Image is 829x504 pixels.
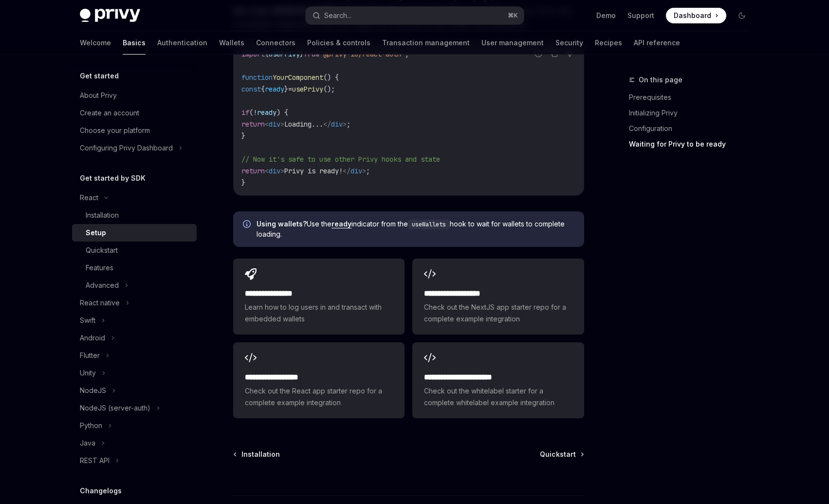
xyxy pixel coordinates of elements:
div: Python [80,420,102,431]
span: ) { [276,108,288,117]
h5: Get started [80,70,119,82]
span: < [265,120,269,129]
span: div [331,120,343,129]
a: Quickstart [540,449,583,459]
a: Basics [123,31,146,55]
span: usePrivy [292,85,323,93]
span: } [284,85,288,93]
div: Installation [86,209,119,221]
span: { [261,85,265,93]
a: Installation [72,206,197,224]
a: Security [555,31,583,55]
a: Features [72,259,197,277]
span: } [241,178,245,187]
span: () { [323,73,339,82]
div: NodeJS (server-auth) [80,402,150,414]
span: ( [249,108,253,117]
a: Policies & controls [307,31,370,55]
button: Search...⌘K [306,7,524,24]
button: Advanced [72,277,197,294]
span: ! [253,108,257,117]
button: NodeJS (server-auth) [72,399,197,417]
span: < [265,167,269,175]
span: Use the indicator from the hook to wait for wallets to complete loading. [257,219,574,239]
span: Installation [241,449,280,459]
span: ready [257,108,276,117]
div: React native [80,297,120,309]
div: Flutter [80,350,100,361]
span: function [241,73,273,82]
a: **** **** **** **** ***Check out the whitelabel starter for a complete whitelabel example integra... [412,342,584,418]
button: React [72,189,197,206]
span: (); [323,85,335,93]
div: Create an account [80,107,139,119]
span: YourComponent [273,73,323,82]
a: ready [332,220,351,228]
a: Create an account [72,104,197,122]
div: Unity [80,367,96,379]
button: NodeJS [72,382,197,399]
span: > [280,167,284,175]
span: ; [366,167,370,175]
span: ready [265,85,284,93]
a: Support [627,11,654,20]
strong: Using wallets? [257,220,307,228]
button: React native [72,294,197,312]
div: Java [80,437,95,449]
a: About Privy [72,87,197,104]
a: Authentication [157,31,207,55]
span: // Now it's safe to use other Privy hooks and state [241,155,440,164]
span: Loading... [284,120,323,129]
img: dark logo [80,9,140,22]
h5: Changelogs [80,485,122,497]
span: > [343,120,347,129]
div: Android [80,332,105,344]
div: Swift [80,315,95,326]
svg: Info [243,220,253,230]
a: Recipes [595,31,622,55]
div: NodeJS [80,385,106,396]
div: Features [86,262,113,274]
a: Welcome [80,31,111,55]
div: Configuring Privy Dashboard [80,142,173,154]
span: Check out the whitelabel starter for a complete whitelabel example integration [424,385,572,409]
code: useWallets [408,220,450,229]
button: Python [72,417,197,434]
div: Search... [324,10,351,21]
h5: Get started by SDK [80,172,146,184]
button: Java [72,434,197,452]
div: About Privy [80,90,117,101]
a: Wallets [219,31,244,55]
a: **** **** **** ****Check out the NextJS app starter repo for a complete example integration [412,259,584,335]
button: Flutter [72,347,197,364]
div: Choose your platform [80,125,150,136]
button: REST API [72,452,197,469]
span: const [241,85,261,93]
a: **** **** **** *Learn how to log users in and transact with embedded wallets [233,259,405,335]
span: ⌘ K [508,12,518,19]
span: </ [343,167,350,175]
span: ; [347,120,350,129]
span: div [350,167,362,175]
span: Check out the React app starter repo for a complete example integration [245,385,393,409]
span: Learn how to log users in and transact with embedded wallets [245,301,393,325]
span: div [269,120,280,129]
span: div [269,167,280,175]
button: Android [72,329,197,347]
span: Quickstart [540,449,576,459]
a: Installation [234,449,280,459]
div: Advanced [86,280,119,291]
div: React [80,192,98,204]
button: Configuring Privy Dashboard [72,139,197,157]
span: </ [323,120,331,129]
a: Transaction management [382,31,470,55]
a: User management [481,31,544,55]
span: return [241,167,265,175]
a: Dashboard [666,8,726,23]
div: Setup [86,227,106,239]
span: Check out the NextJS app starter repo for a complete example integration [424,301,572,325]
span: if [241,108,249,117]
div: REST API [80,455,110,467]
span: } [241,131,245,140]
span: > [362,167,366,175]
